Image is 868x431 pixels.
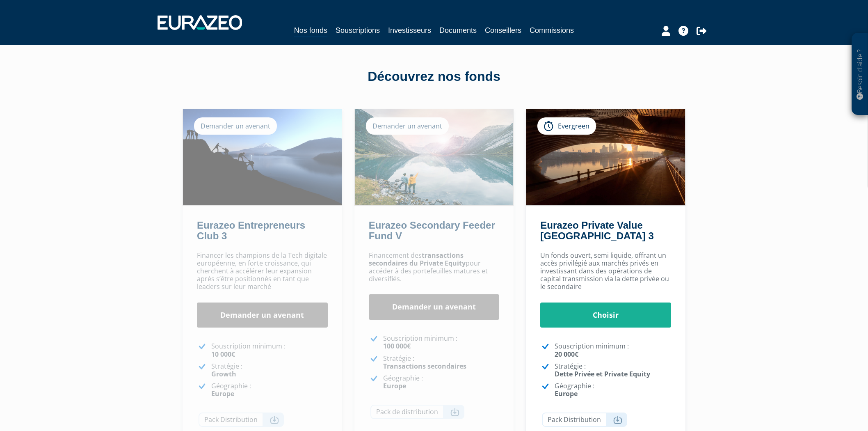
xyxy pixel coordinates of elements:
[555,369,650,378] strong: Dette Privée et Private Equity
[194,117,277,135] div: Demander un avenant
[369,252,500,283] p: Financement des pour accéder à des portefeuilles matures et diversifiés.
[211,342,328,358] p: Souscription minimum :
[355,109,514,205] img: Eurazeo Secondary Feeder Fund V
[370,405,464,419] a: Pack de distribution
[439,25,477,36] a: Documents
[388,25,431,36] a: Investisseurs
[294,25,327,37] a: Nos fonds
[383,381,406,390] strong: Europe
[555,382,671,398] p: Géographie :
[555,342,671,358] p: Souscription minimum :
[200,67,668,86] div: Découvrez nos fonds
[211,369,236,378] strong: Growth
[555,362,671,378] p: Stratégie :
[199,413,284,427] a: Pack Distribution
[369,220,495,241] a: Eurazeo Secondary Feeder Fund V
[183,109,342,205] img: Eurazeo Entrepreneurs Club 3
[542,413,627,427] a: Pack Distribution
[485,25,521,36] a: Conseillers
[197,220,305,241] a: Eurazeo Entrepreneurs Club 3
[383,374,500,390] p: Géographie :
[197,303,328,328] a: Demander un avenant
[158,15,242,30] img: 1732889491-logotype_eurazeo_blanc_rvb.png
[555,389,578,398] strong: Europe
[211,382,328,398] p: Géographie :
[197,252,328,291] p: Financer les champions de la Tech digitale européenne, en forte croissance, qui cherchent à accél...
[369,294,500,320] a: Demander un avenant
[383,355,500,370] p: Stratégie :
[526,109,685,205] img: Eurazeo Private Value Europe 3
[211,350,235,359] strong: 10 000€
[855,37,865,111] p: Besoin d'aide ?
[540,252,671,291] p: Un fonds ouvert, semi liquide, offrant un accès privilégié aux marchés privés en investissant dan...
[383,335,500,350] p: Souscription minimum :
[383,362,466,371] strong: Transactions secondaires
[369,251,466,268] strong: transactions secondaires du Private Equity
[366,117,449,135] div: Demander un avenant
[540,220,653,241] a: Eurazeo Private Value [GEOGRAPHIC_DATA] 3
[540,303,671,328] a: Choisir
[555,350,578,359] strong: 20 000€
[211,362,328,378] p: Stratégie :
[537,117,596,135] div: Evergreen
[383,342,411,351] strong: 100 000€
[530,25,574,36] a: Commissions
[336,25,380,36] a: Souscriptions
[211,389,234,398] strong: Europe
